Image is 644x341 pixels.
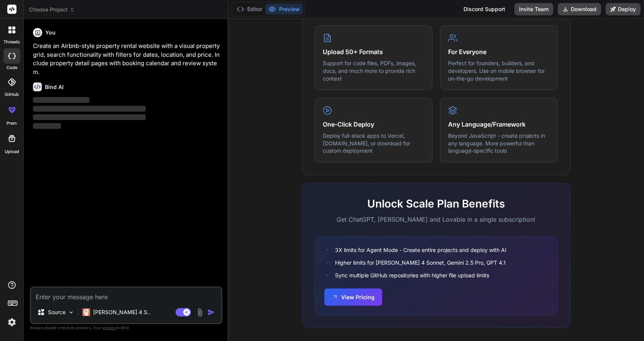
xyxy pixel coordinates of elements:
p: Source [48,308,66,316]
p: Perfect for founders, builders, and developers. Use on mobile browser for on-the-go development [448,59,550,82]
img: icon [207,308,215,316]
h4: One-Click Deploy [323,120,424,129]
p: Support for code files, PDFs, images, docs, and much more to provide rich context [323,59,424,82]
img: Claude 4 Sonnet [82,308,90,316]
h4: Upload 50+ Formats [323,47,424,56]
h2: Unlock Scale Plan Benefits [315,196,558,212]
img: attachment [195,308,204,317]
span: ‌ [33,114,146,120]
label: threads [3,39,20,45]
h4: Any Language/Framework [448,120,550,129]
span: 3X limits for Agent Mode - Create entire projects and deploy with AI [335,246,506,254]
span: Higher limits for [PERSON_NAME] 4 Sonnet, Gemini 2.5 Pro, GPT 4.1 [335,259,506,267]
span: Choose Project [29,6,75,13]
span: Sync multiple GitHub repositories with higher file upload limits [335,271,489,279]
img: settings [5,316,18,329]
span: ‌ [33,106,146,112]
h6: You [45,29,56,36]
span: ‌ [33,123,61,129]
button: Preview [265,4,303,15]
h6: Bind AI [45,83,64,91]
p: Create an Airbnb-style property rental website with a visual property grid, search functionality ... [33,42,221,76]
p: Beyond JavaScript - create projects in any language. More powerful than language-specific tools [448,132,550,155]
img: Pick Models [68,309,74,316]
span: ‌ [33,97,89,103]
label: code [7,64,17,71]
p: Get ChatGPT, [PERSON_NAME] and Lovable in a single subscription! [315,215,558,224]
h4: For Everyone [448,47,550,56]
button: Editor [233,4,265,15]
p: Always double-check its answers. Your in Bind [30,324,222,331]
button: View Pricing [324,288,382,306]
p: Deploy full-stack apps to Vercel, [DOMAIN_NAME], or download for custom deployment [323,132,424,155]
label: GitHub [5,91,19,98]
div: Discord Support [459,3,510,15]
label: prem [7,120,17,127]
button: Download [558,3,601,15]
p: [PERSON_NAME] 4 S.. [93,308,150,316]
label: Upload [5,148,19,155]
button: Invite Team [514,3,553,15]
span: privacy [103,325,117,330]
button: Deploy [606,3,641,15]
